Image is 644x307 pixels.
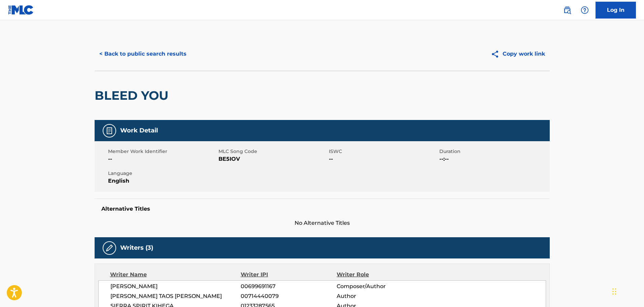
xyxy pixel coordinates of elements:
[486,45,550,62] button: Copy work link
[581,6,589,14] img: help
[337,292,424,300] span: Author
[337,282,424,290] span: Composer/Author
[578,3,591,17] div: Help
[241,292,336,300] span: 00714440079
[95,219,550,227] span: No Alternative Titles
[610,275,644,307] iframe: Chat Widget
[110,271,241,279] div: Writer Name
[241,282,336,290] span: 00699691167
[218,148,327,155] span: MLC Song Code
[218,155,327,163] span: BE5IOV
[108,155,217,163] span: --
[439,155,548,163] span: --:--
[105,127,113,135] img: Work Detail
[105,244,113,252] img: Writers
[563,6,571,14] img: search
[491,50,503,58] img: Copy work link
[329,155,438,163] span: --
[120,127,158,134] h5: Work Detail
[95,45,191,62] button: < Back to public search results
[120,244,153,252] h5: Writers (3)
[337,271,424,279] div: Writer Role
[108,170,217,177] span: Language
[110,282,241,290] span: [PERSON_NAME]
[329,148,438,155] span: ISWC
[439,148,548,155] span: Duration
[101,206,543,212] h5: Alternative Titles
[108,177,217,185] span: English
[110,292,241,300] span: [PERSON_NAME] TAOS [PERSON_NAME]
[612,281,616,302] div: Drag
[241,271,337,279] div: Writer IPI
[108,148,217,155] span: Member Work Identifier
[561,3,574,17] a: Public Search
[95,88,172,103] h2: BLEED YOU
[8,5,34,15] img: MLC Logo
[596,2,636,19] a: Log In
